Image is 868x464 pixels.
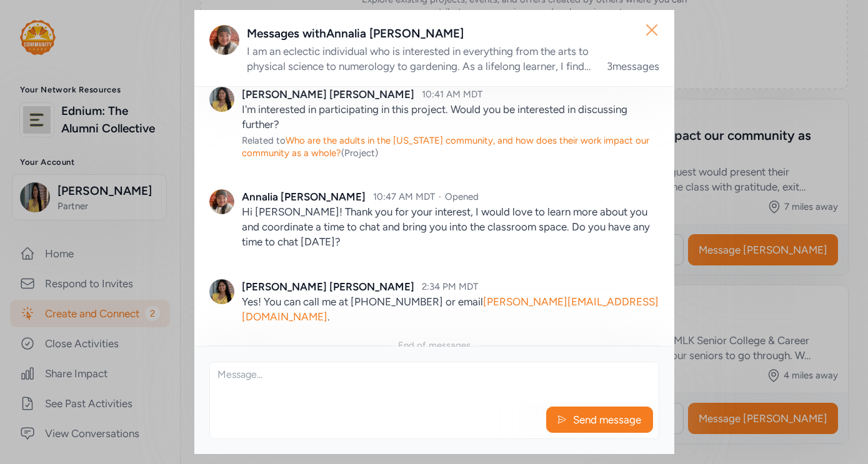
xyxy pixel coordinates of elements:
[242,189,366,204] div: Annalia [PERSON_NAME]
[209,25,239,55] img: Avatar
[373,191,435,202] span: 10:47 AM MDT
[209,279,234,304] img: Avatar
[242,294,659,324] p: Yes! You can call me at [PHONE_NUMBER] or email .
[242,135,649,159] span: Related to (Project)
[242,279,414,294] div: [PERSON_NAME] [PERSON_NAME]
[398,339,471,352] div: End of messages
[242,204,659,249] p: Hi [PERSON_NAME]! Thank you for your interest, I would love to learn more about you and coordinat...
[209,87,234,112] img: Avatar
[546,407,653,433] button: Send message
[572,412,642,427] span: Send message
[242,135,649,159] span: Who are the adults in the [US_STATE] community, and how does their work impact our community as a...
[607,59,659,74] div: 3 messages
[242,102,659,132] p: I'm interested in participating in this project. Would you be interested in discussing further?
[422,281,478,292] span: 2:34 PM MDT
[209,189,234,214] img: Avatar
[247,25,659,42] div: Messages with Annalia [PERSON_NAME]
[422,89,482,100] span: 10:41 AM MDT
[445,191,479,202] span: Opened
[242,87,414,102] div: [PERSON_NAME] [PERSON_NAME]
[439,191,441,202] span: ·
[247,44,592,74] div: I am an eclectic individual who is interested in everything from the arts to physical science to ...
